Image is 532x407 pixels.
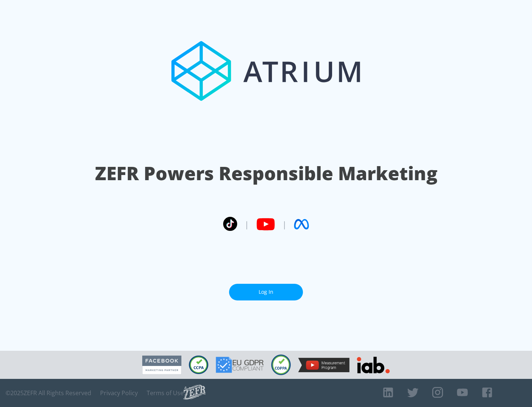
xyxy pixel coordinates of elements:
a: Privacy Policy [100,389,138,397]
a: Log In [229,284,303,300]
img: YouTube Measurement Program [298,358,349,372]
span: © 2025 ZEFR All Rights Reserved [6,389,91,397]
span: | [282,219,287,230]
img: IAB [357,357,390,373]
img: Facebook Marketing Partner [142,356,181,374]
span: | [245,219,249,230]
img: COPPA Compliant [271,354,291,375]
img: GDPR Compliant [216,357,264,373]
img: CCPA Compliant [189,356,208,374]
a: Terms of Use [147,389,184,397]
h1: ZEFR Powers Responsible Marketing [95,161,437,186]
